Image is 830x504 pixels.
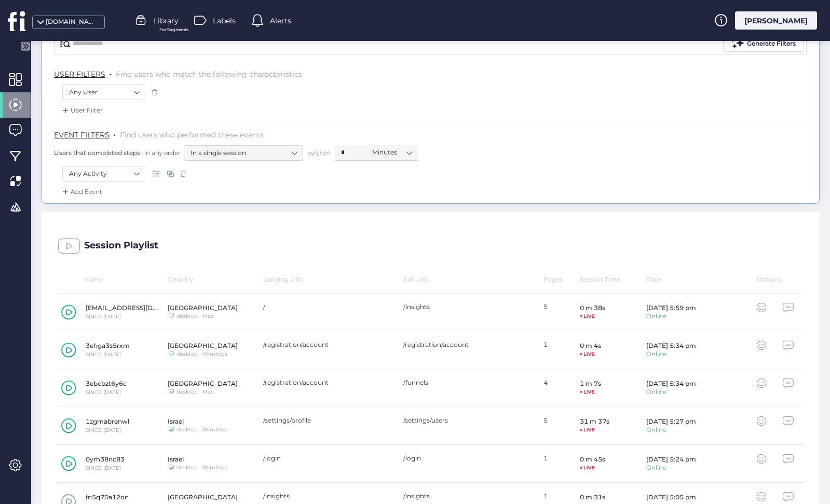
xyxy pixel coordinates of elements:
[646,351,696,357] div: Online
[60,187,102,197] div: Add Event
[176,389,214,395] div: desktop · Mac
[86,380,127,387] div: 3ebcbzt6y6c
[403,341,533,348] div: /registration/account
[646,389,696,395] div: Online
[176,465,227,470] div: desktop · Windows
[213,15,236,26] span: Labels
[176,352,227,357] div: desktop · Windows
[646,342,696,349] div: [DATE] 5:34 pm
[86,304,157,312] div: [EMAIL_ADDRESS][DOMAIN_NAME]
[263,379,393,386] div: /registration/account
[580,275,646,283] div: Session Time
[168,417,227,425] div: Israel
[646,417,696,425] div: [DATE] 5:27 pm
[110,67,112,78] span: .
[176,314,214,319] div: desktop · Mac
[168,304,238,312] div: [GEOGRAPHIC_DATA]
[646,304,696,312] div: [DATE] 5:59 pm
[543,303,580,321] div: 5
[69,85,139,100] nz-select-item: Any User
[86,390,127,395] div: SINCE [DATE]
[403,492,533,500] div: /insights
[757,275,794,283] div: Options
[747,39,796,49] div: Generate Filters
[543,454,580,473] div: 1
[168,275,263,283] div: Country
[142,148,181,157] span: in any order
[580,342,601,349] div: 0 m 4s
[86,352,130,357] div: SINCE [DATE]
[86,466,125,471] div: SINCE [DATE]
[263,416,393,424] div: /settings/profile
[60,105,103,116] div: User Filter
[270,15,291,26] span: Alerts
[57,275,168,283] div: Visitor
[54,69,105,79] span: USER FILTERS
[403,416,533,424] div: /settings/users
[263,275,403,283] div: Landing URL
[580,455,605,463] div: 0 m 45s
[723,36,804,52] button: Generate Filters
[176,427,227,432] div: desktop · Windows
[580,493,605,501] div: 0 m 31s
[263,492,393,500] div: /insights
[263,341,393,348] div: /registration/account
[168,455,227,463] div: Israel
[54,148,140,157] span: Users that completed steps
[154,15,179,26] span: Library
[84,241,158,251] div: Session Playlist
[403,379,533,386] div: /funnels
[543,275,580,283] div: Pages
[646,465,696,471] div: Online
[543,379,580,397] div: 4
[263,454,393,462] div: /login
[86,455,125,463] div: 0yrh38nc83
[646,427,696,433] div: Online
[168,342,238,349] div: [GEOGRAPHIC_DATA]
[580,304,605,312] div: 0 m 38s
[543,341,580,359] div: 1
[646,493,696,501] div: [DATE] 5:05 pm
[168,380,238,387] div: [GEOGRAPHIC_DATA]
[86,314,157,319] div: SINCE [DATE]
[120,130,264,139] span: Find users who performed these events
[86,342,130,349] div: 3ehga3s5rxm
[403,454,533,462] div: /login
[543,416,580,435] div: 5
[168,493,238,501] div: [GEOGRAPHIC_DATA]
[646,455,696,463] div: [DATE] 5:24 pm
[116,69,302,79] span: Find users who match the following characteristics
[403,303,533,311] div: /insights
[86,493,129,501] div: fn5q70a12on
[403,275,543,283] div: Exit URL
[114,128,116,138] span: .
[735,11,817,30] div: [PERSON_NAME]
[646,275,757,283] div: Date
[86,417,129,425] div: 1zgmabrenwl
[159,26,188,33] span: For Segments
[646,313,696,319] div: Online
[191,145,296,161] nz-select-item: In a single session
[308,148,331,158] span: within
[69,166,139,181] nz-select-item: Any Activity
[54,130,110,139] span: EVENT FILTERS
[263,303,393,311] div: /
[646,380,696,387] div: [DATE] 5:34 pm
[580,380,601,387] div: 1 m 7s
[372,145,412,160] nz-select-item: Minutes
[86,428,129,433] div: SINCE [DATE]
[580,417,609,425] div: 31 m 37s
[46,17,98,27] div: [DOMAIN_NAME]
